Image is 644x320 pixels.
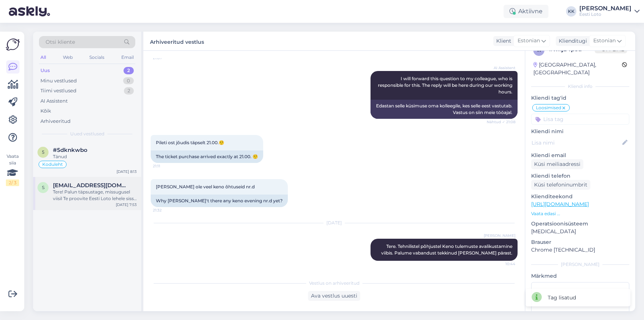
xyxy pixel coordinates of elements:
span: Otsi kliente [46,38,75,46]
div: [GEOGRAPHIC_DATA], [GEOGRAPHIC_DATA] [533,61,622,77]
span: Vestlus on arhiveeritud [309,280,359,287]
p: Vaata edasi ... [531,210,629,217]
span: Koduleht [42,162,63,167]
div: Küsi meiliaadressi [531,159,583,169]
div: Why [PERSON_NAME]'t there any keno evening nr.d yet? [151,195,288,207]
a: [PERSON_NAME]Eesti Loto [579,6,640,17]
div: 2 / 3 [6,179,19,186]
div: [PERSON_NAME] [579,6,632,11]
div: Edastan selle küsimuse oma kolleegile, kes selle eest vastutab. Vastus on siin meie tööajal. [371,100,518,119]
span: [PERSON_NAME] ole veel keno õhtuseid nr.d [156,184,255,189]
div: Klient [493,37,511,45]
input: Lisa tag [531,114,629,125]
div: Kliendi info [531,83,629,90]
div: [DATE] 7:53 [116,202,137,207]
div: Tere! Palun täpsustage, missugusel viisil Te proovite Eesti Loto lehele sisse logida ning millise... [53,189,137,202]
div: Arhiveeritud [40,118,71,125]
input: Lisa nimi [532,139,621,147]
div: [PERSON_NAME] [531,261,629,268]
span: 21:07 [153,55,180,61]
label: Arhiveeritud vestlus [150,36,204,46]
p: Kliendi tag'id [531,94,629,102]
span: Estonian [593,37,616,45]
div: Ava vestlus uuesti [308,291,360,301]
span: Uued vestlused [70,131,104,137]
div: 2 [124,87,134,95]
span: #5dknkwbo [53,147,87,153]
span: Nähtud ✓ 21:08 [487,119,515,125]
div: Aktiivne [504,5,548,18]
div: Socials [88,53,106,62]
span: AI Assistent [488,65,515,71]
span: Loosimised [536,106,561,110]
span: 21:32 [153,207,180,213]
span: I will forward this question to my colleague, who is responsible for this. The reply will be here... [378,76,514,95]
div: Email [120,53,135,62]
div: [DATE] 8:13 [117,169,137,174]
p: Klienditeekond [531,193,629,200]
span: Estonian [518,37,540,45]
p: Kliendi email [531,152,629,159]
div: AI Assistent [40,97,68,105]
span: Tere. Tehnilistel põhjustel Keno tulemuste avalikustamine viibis. Palume vabandust tekkinud [PERS... [381,243,514,256]
div: Kõik [40,107,51,115]
span: [PERSON_NAME] [484,233,515,238]
div: Tag lisatud [548,294,576,302]
div: Küsi telefoninumbrit [531,180,590,190]
p: [MEDICAL_DATA] [531,228,629,235]
a: [URL][DOMAIN_NAME] [531,201,589,207]
div: [DATE] [151,220,518,226]
p: Operatsioonisüsteem [531,220,629,228]
div: Tiimi vestlused [40,87,76,95]
div: Vaata siia [6,153,19,186]
div: Tänud [53,153,137,160]
div: Klienditugi [556,37,587,45]
p: Kliendi nimi [531,128,629,135]
div: Eesti Loto [579,11,632,17]
div: KK [566,6,576,17]
span: Pileti ost jõudis täpselt 21.00.🤨 [156,140,224,145]
span: 5 [42,149,44,155]
span: silvipihlak50@gmai.com [53,182,129,189]
div: All [39,53,47,62]
div: The ticket purchase arrived exactly at 21.00. 🤨 [151,150,263,163]
p: Kliendi telefon [531,172,629,180]
p: Märkmed [531,272,629,280]
img: Askly Logo [6,38,20,51]
div: 0 [123,77,134,85]
span: 10:44 [488,261,515,267]
div: 2 [124,67,134,74]
p: Brauser [531,238,629,246]
span: 21:11 [153,163,180,169]
div: Minu vestlused [40,77,77,85]
div: Web [61,53,74,62]
p: Chrome [TECHNICAL_ID] [531,246,629,254]
span: s [42,185,44,190]
div: Uus [40,67,50,74]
